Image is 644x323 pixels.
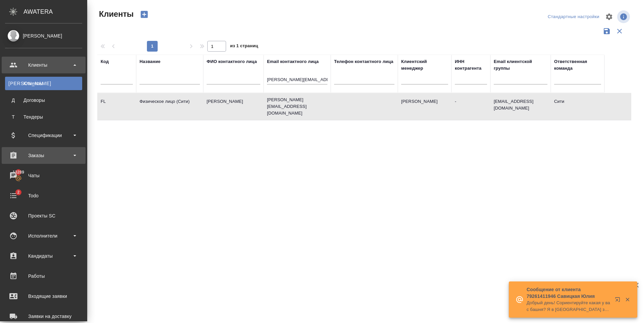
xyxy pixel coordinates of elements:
[140,58,160,65] div: Название
[617,10,631,23] span: Посмотреть информацию
[451,95,490,118] td: -
[546,12,601,22] div: split button
[97,9,133,19] span: Клиенты
[267,58,319,65] div: Email контактного лица
[5,150,82,160] div: Заказы
[207,58,257,65] div: ФИО контактного лица
[5,211,82,221] div: Проекты SC
[5,93,82,107] a: ДДоговоры
[5,171,82,181] div: Чаты
[455,58,487,72] div: ИНН контрагента
[8,97,79,104] div: Договоры
[8,80,79,87] div: Клиенты
[5,130,82,140] div: Спецификации
[5,191,82,201] div: Todo
[2,288,86,305] a: Входящие заявки
[267,96,327,117] p: [PERSON_NAME][EMAIL_ADDRESS][DOMAIN_NAME]
[101,58,109,65] div: Код
[2,268,86,284] a: Работы
[230,42,258,52] span: из 1 страниц
[5,251,82,261] div: Кандидаты
[554,58,601,72] div: Ответственная команда
[5,231,82,241] div: Исполнители
[5,32,82,40] div: [PERSON_NAME]
[5,271,82,281] div: Работы
[2,187,86,204] a: 2Todo
[401,58,448,72] div: Клиентский менеджер
[136,95,203,118] td: Физическое лицо (Сити)
[2,167,86,184] a: 13289Чаты
[494,58,547,72] div: Email клиентской группы
[5,110,82,124] a: ТТендеры
[600,25,613,38] button: Сохранить фильтры
[527,300,610,313] p: Добрый день! Сориентируйте какая у вас башня? Я в [GEOGRAPHIC_DATA] запарковалась
[334,58,393,65] div: Телефон контактного лица
[490,95,551,118] td: [EMAIL_ADDRESS][DOMAIN_NAME]
[611,293,627,309] button: Открыть в новой вкладке
[23,5,87,18] div: AWATERA
[136,9,152,20] button: Создать
[527,286,610,300] p: Сообщение от клиента 79261411946 Савицкая Юлия
[551,95,604,118] td: Сити
[5,60,82,70] div: Клиенты
[97,95,136,118] td: FL
[203,95,264,118] td: [PERSON_NAME]
[2,207,86,224] a: Проекты SC
[601,9,617,25] span: Настроить таблицу
[13,189,23,196] span: 2
[5,77,82,90] a: [PERSON_NAME]Клиенты
[621,297,634,303] button: Закрыть
[9,169,28,176] span: 13289
[8,114,79,120] div: Тендеры
[5,291,82,301] div: Входящие заявки
[613,25,626,38] button: Сбросить фильтры
[398,95,451,118] td: [PERSON_NAME]
[5,311,82,321] div: Заявки на доставку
